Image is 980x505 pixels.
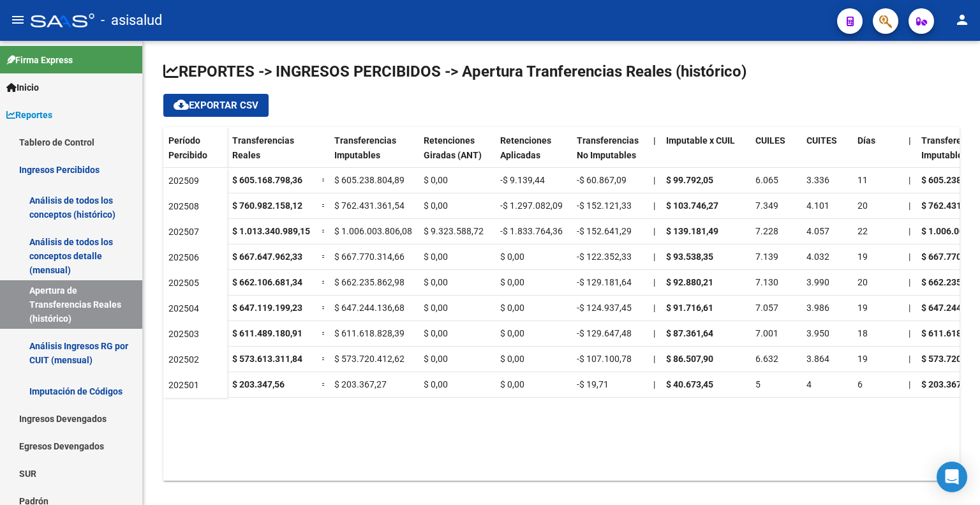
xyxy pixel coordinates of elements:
span: $ 9.323.588,72 [424,226,484,236]
span: | [653,175,655,185]
strong: $ 611.489.180,91 [232,328,302,338]
datatable-header-cell: CUILES [750,127,801,181]
span: 7.349 [755,200,778,211]
span: 4.057 [806,226,829,236]
datatable-header-cell: Transferencias Reales [227,127,316,181]
strong: $ 605.168.798,36 [232,175,302,185]
span: 19 [857,303,868,313]
span: $ 0,00 [424,303,448,313]
datatable-header-cell: | [648,127,661,181]
datatable-header-cell: | [903,127,916,181]
span: $ 667.770.314,66 [334,252,405,262]
span: Transferencias Imputables [334,135,396,160]
span: | [909,200,910,211]
span: $ 203.367,27 [334,379,387,389]
span: | [909,328,910,338]
span: = [322,200,327,211]
strong: $ 667.647.962,33 [232,252,302,262]
span: | [909,175,910,185]
span: | [909,277,910,287]
span: $ 0,00 [424,328,448,338]
span: -$ 152.121,33 [577,200,632,211]
strong: $ 1.013.340.989,15 [232,226,310,236]
strong: $ 139.181,49 [666,226,718,236]
datatable-header-cell: CUITES [801,127,852,181]
datatable-header-cell: Transferencias No Imputables [572,127,648,181]
strong: $ 647.119.199,23 [232,303,302,313]
strong: $ 662.106.681,34 [232,277,302,287]
span: 4.032 [806,252,829,262]
datatable-header-cell: Días [852,127,903,181]
span: $ 0,00 [424,354,448,364]
datatable-header-cell: Retenciones Giradas (ANT) [419,127,495,181]
span: $ 0,00 [424,175,448,185]
span: REPORTES -> INGRESOS PERCIBIDOS -> Apertura Tranferencias Reales (histórico) [163,63,746,80]
span: -$ 124.937,45 [577,303,632,313]
span: | [909,303,910,313]
span: | [653,328,655,338]
span: 202507 [168,227,199,237]
datatable-header-cell: Retenciones Aplicadas [495,127,572,181]
span: 11 [857,175,868,185]
span: 7.001 [755,328,778,338]
span: $ 1.006.003.806,08 [334,226,412,236]
span: $ 611.618.828,39 [334,328,405,338]
span: 3.864 [806,354,829,364]
span: 202501 [168,380,199,390]
span: 7.057 [755,303,778,313]
span: = [322,354,327,364]
span: 3.950 [806,328,829,338]
span: 20 [857,200,868,211]
span: = [322,328,327,338]
span: | [653,354,655,364]
span: | [653,226,655,236]
datatable-header-cell: Transferencias Imputables [329,127,419,181]
strong: $ 573.613.311,84 [232,354,302,364]
span: -$ 122.352,33 [577,252,632,262]
span: -$ 152.641,29 [577,226,632,236]
strong: $ 91.716,61 [666,303,713,313]
span: | [909,252,910,262]
span: 3.990 [806,277,829,287]
span: = [322,277,327,287]
strong: $ 103.746,27 [666,200,718,211]
span: 6.065 [755,175,778,185]
datatable-header-cell: Imputable x CUIL [661,127,750,181]
span: Reportes [6,108,52,122]
span: Días [857,135,875,146]
strong: $ 86.507,90 [666,354,713,364]
strong: $ 760.982.158,12 [232,200,302,211]
span: $ 0,00 [500,354,524,364]
span: -$ 19,71 [577,379,609,389]
span: | [909,354,910,364]
span: $ 0,00 [500,328,524,338]
span: Firma Express [6,53,73,67]
span: -$ 9.139,44 [500,175,545,185]
span: | [653,277,655,287]
span: 202504 [168,303,199,313]
span: Retenciones Giradas (ANT) [424,135,482,160]
span: 202502 [168,354,199,365]
span: | [653,379,655,389]
div: Open Intercom Messenger [937,462,967,492]
span: 7.130 [755,277,778,287]
span: CUITES [806,135,837,146]
span: Inicio [6,80,39,94]
span: $ 647.244.136,68 [334,303,405,313]
span: | [653,135,656,146]
span: $ 0,00 [500,303,524,313]
span: 202505 [168,278,199,288]
span: 19 [857,354,868,364]
span: 18 [857,328,868,338]
span: 7.139 [755,252,778,262]
strong: $ 203.367,27 [921,379,974,389]
span: 202503 [168,329,199,339]
strong: $ 40.673,45 [666,379,713,389]
span: 4.101 [806,200,829,211]
span: $ 0,00 [424,277,448,287]
span: -$ 129.181,64 [577,277,632,287]
span: 7.228 [755,226,778,236]
span: $ 0,00 [424,252,448,262]
span: Período Percibido [168,135,207,160]
span: $ 0,00 [424,200,448,211]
